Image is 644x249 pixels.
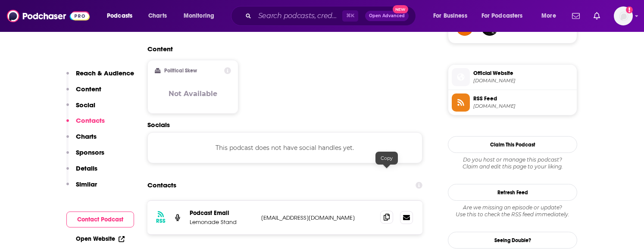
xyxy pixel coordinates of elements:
a: Official Website[DOMAIN_NAME] [452,68,573,86]
button: Refresh Feed [448,184,577,201]
p: Podcast Email [190,209,254,217]
button: Charts [66,132,97,148]
span: ⌘ K [342,10,358,22]
span: More [541,10,556,22]
h3: Not Available [169,90,217,98]
span: Podcasts [107,10,132,22]
h2: Political Skew [164,68,197,74]
span: Open Advanced [369,14,405,18]
button: Claim This Podcast [448,136,577,153]
p: Lemonade Stand [190,218,254,226]
h2: Content [147,45,416,53]
h2: Socials [147,121,422,129]
span: For Podcasters [481,10,523,22]
button: Reach & Audience [66,69,134,85]
a: Show notifications dropdown [590,9,603,23]
img: User Profile [614,6,633,25]
a: Open Website [76,235,125,243]
p: Sponsors [76,148,104,156]
button: Open AdvancedNew [365,11,409,21]
button: open menu [476,9,535,23]
h3: RSS [156,218,166,224]
a: Charts [143,9,172,23]
p: [EMAIL_ADDRESS][DOMAIN_NAME] [261,214,373,221]
button: Contact Podcast [66,212,134,227]
input: Search podcasts, credits, & more... [255,9,342,23]
button: open menu [427,9,478,23]
p: Similar [76,180,97,188]
button: Similar [66,180,97,196]
div: Are we missing an episode or update? Use this to check the RSS feed immediately. [448,204,577,218]
button: open menu [101,9,144,23]
p: Reach & Audience [76,69,134,77]
p: Contacts [76,116,105,124]
img: Podchaser - Follow, Share and Rate Podcasts [7,8,90,24]
p: Social [76,101,95,109]
a: Seeing Double? [448,232,577,249]
p: Details [76,164,97,172]
p: Charts [76,132,97,140]
button: Content [66,85,101,101]
button: open menu [535,9,567,23]
p: Content [76,85,101,93]
button: Social [66,101,95,117]
div: This podcast does not have social handles yet. [147,132,422,163]
div: Claim and edit this page to your liking. [448,156,577,170]
button: Sponsors [66,148,104,164]
svg: Add a profile image [626,6,633,13]
h2: Contacts [147,177,176,193]
span: Logged in as evankrask [614,6,633,25]
span: anchor.fm [473,103,573,109]
button: open menu [178,9,225,23]
span: New [393,5,408,13]
button: Show profile menu [614,6,633,25]
div: Copy [375,152,398,165]
span: Official Website [473,69,573,77]
a: Show notifications dropdown [569,9,583,23]
span: podcasters.spotify.com [473,78,573,84]
span: Charts [148,10,167,22]
a: RSS Feed[DOMAIN_NAME] [452,93,573,112]
div: Search podcasts, credits, & more... [239,6,424,26]
span: For Business [433,10,467,22]
span: RSS Feed [473,95,573,103]
span: Monitoring [184,10,214,22]
button: Details [66,164,97,180]
span: Do you host or manage this podcast? [448,156,577,163]
button: Contacts [66,116,105,132]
